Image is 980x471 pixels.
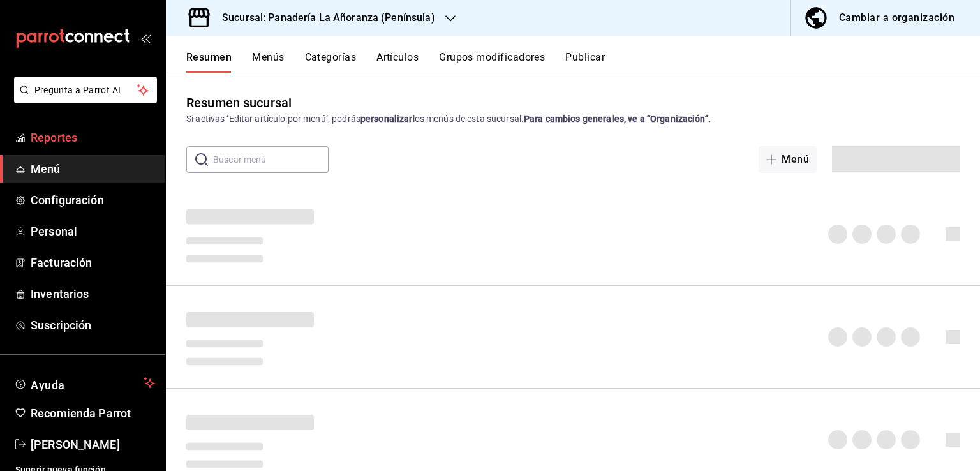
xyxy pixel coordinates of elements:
button: Pregunta a Parrot AI [14,77,157,103]
button: Resumen [186,51,232,73]
button: Artículos [376,51,419,73]
span: [PERSON_NAME] [31,436,155,453]
strong: Para cambios generales, ve a “Organización”. [524,114,711,124]
span: Menú [31,160,155,177]
button: Categorías [305,51,357,73]
button: Menú [759,146,817,173]
h3: Sucursal: Panadería La Añoranza (Península) [212,10,435,26]
span: Configuración [31,191,155,209]
a: Pregunta a Parrot AI [9,93,157,106]
button: open_drawer_menu [140,33,151,43]
span: Inventarios [31,285,155,303]
button: Grupos modificadores [439,51,545,73]
div: Si activas ‘Editar artículo por menú’, podrás los menús de esta sucursal. [186,112,960,126]
div: Cambiar a organización [839,9,954,27]
button: Menús [252,51,284,73]
div: Resumen sucursal [186,93,292,112]
span: Suscripción [31,317,155,334]
span: Reportes [31,129,155,146]
span: Pregunta a Parrot AI [34,84,137,97]
span: Ayuda [31,375,138,391]
span: Facturación [31,254,155,271]
div: navigation tabs [186,51,980,73]
strong: personalizar [360,114,413,124]
span: Recomienda Parrot [31,405,155,422]
span: Personal [31,223,155,240]
input: Buscar menú [213,147,329,172]
button: Publicar [565,51,605,73]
